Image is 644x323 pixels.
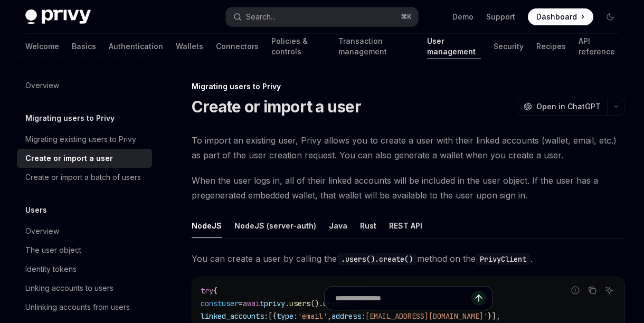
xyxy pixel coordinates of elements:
div: Linking accounts to users [25,282,113,294]
div: Identity tokens [25,263,77,275]
span: Dashboard [536,12,577,22]
button: Toggle dark mode [602,8,619,25]
code: .users().create() [337,253,417,265]
span: ⌘ K [401,13,412,21]
a: Create or import a batch of users [17,168,152,187]
a: Overview [17,222,152,241]
div: REST API [389,213,422,238]
h5: Users [25,204,47,216]
a: Support [486,12,515,22]
code: PrivyClient [476,253,531,265]
div: NodeJS (server-auth) [234,213,316,238]
a: Wallets [176,34,203,59]
a: User management [427,34,481,59]
div: Overview [25,79,59,92]
a: Migrating existing users to Privy [17,130,152,149]
h5: Migrating users to Privy [25,112,115,125]
button: Copy the contents from the code block [585,283,599,297]
span: When the user logs in, all of their linked accounts will be included in the user object. If the u... [192,173,625,203]
div: Unlinking accounts from users [25,301,130,313]
a: Basics [72,34,96,59]
a: Create or import a user [17,149,152,168]
span: Open in ChatGPT [536,101,601,112]
img: dark logo [25,9,91,24]
a: Welcome [25,34,59,59]
a: Identity tokens [17,260,152,279]
div: Migrating users to Privy [192,81,625,92]
button: Report incorrect code [569,283,582,297]
button: Open in ChatGPT [517,98,607,116]
div: Create or import a batch of users [25,171,141,184]
input: Ask a question... [335,287,471,310]
div: Rust [360,213,376,238]
div: Java [329,213,347,238]
a: Authentication [109,34,163,59]
a: Dashboard [528,8,593,25]
a: API reference [579,34,619,59]
div: NodeJS [192,213,222,238]
h1: Create or import a user [192,97,361,116]
a: Overview [17,76,152,95]
a: Connectors [216,34,259,59]
span: You can create a user by calling the method on the . [192,251,625,266]
button: Ask AI [602,283,616,297]
a: Linking accounts to users [17,279,152,298]
div: The user object [25,244,81,256]
span: To import an existing user, Privy allows you to create a user with their linked accounts (wallet,... [192,133,625,163]
div: Migrating existing users to Privy [25,133,136,146]
div: Overview [25,225,59,237]
a: The user object [17,241,152,260]
button: Send message [471,291,486,306]
a: Security [494,34,524,59]
a: Unlinking accounts from users [17,298,152,317]
button: Open search [226,7,418,26]
a: Transaction management [338,34,414,59]
div: Search... [246,11,276,23]
div: Create or import a user [25,152,113,165]
a: Demo [452,12,473,22]
a: Recipes [536,34,566,59]
a: Policies & controls [271,34,326,59]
